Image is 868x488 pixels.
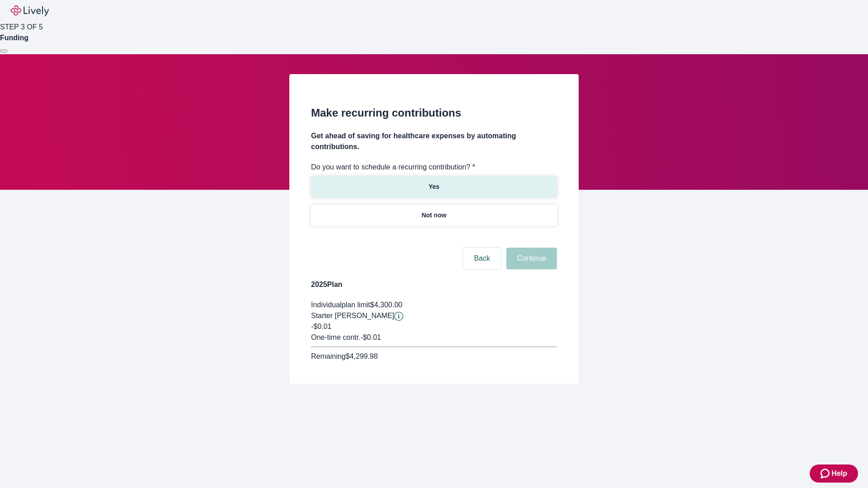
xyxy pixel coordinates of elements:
[821,468,831,479] svg: Zendesk support icon
[11,5,49,16] img: Lively
[311,312,394,319] span: Starter [PERSON_NAME]
[360,333,381,341] span: - $0.01
[345,352,377,360] span: $4,299.98
[311,323,331,330] span: -$0.01
[311,176,557,197] button: Yes
[394,312,403,321] svg: Starter penny details
[311,352,345,360] span: Remaining
[463,248,501,269] button: Back
[311,105,557,121] h2: Make recurring contributions
[311,162,475,173] label: Do you want to schedule a recurring contribution? *
[311,333,360,341] span: One-time contr.
[311,279,557,290] h4: 2025 Plan
[429,182,439,192] p: Yes
[311,131,557,152] h4: Get ahead of saving for healthcare expenses by automating contributions.
[370,301,402,309] span: $4,300.00
[394,312,403,321] button: Lively will contribute $0.01 to establish your account
[810,465,858,483] button: Zendesk support iconHelp
[831,468,847,479] span: Help
[311,301,370,309] span: Individual plan limit
[311,205,557,226] button: Not now
[421,211,446,220] p: Not now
